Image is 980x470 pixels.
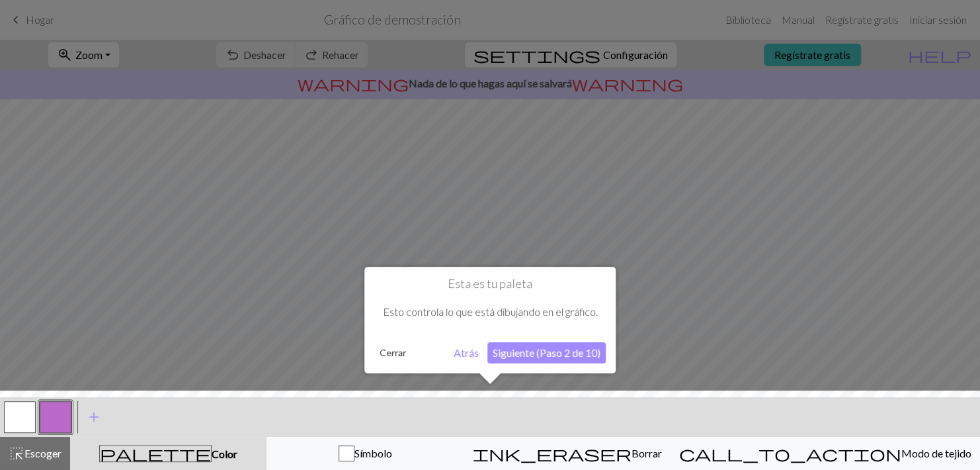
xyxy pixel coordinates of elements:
[374,343,411,363] button: Cerrar
[487,342,606,363] button: Siguiente (Paso 2 de 10)
[448,342,484,363] button: Atrás
[374,291,606,332] div: Esto controla lo que está dibujando en el gráfico.
[364,267,616,373] div: Esta es tu paleta
[374,277,606,291] h1: Esta es tu paleta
